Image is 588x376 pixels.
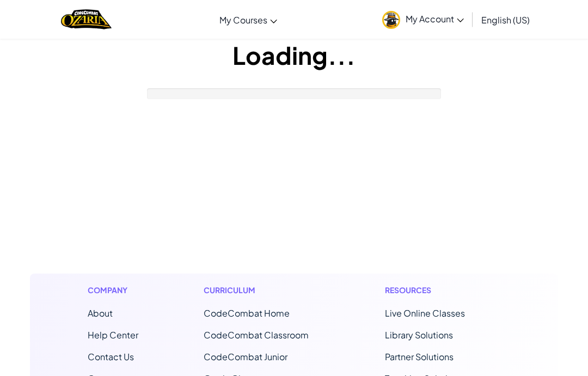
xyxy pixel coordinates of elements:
[88,307,113,319] a: About
[385,329,453,341] a: Library Solutions
[214,5,283,34] a: My Courses
[385,307,465,319] a: Live Online Classes
[204,329,309,341] a: CodeCombat Classroom
[88,329,138,341] a: Help Center
[204,351,287,362] a: CodeCombat Junior
[406,13,464,25] span: My Account
[88,351,134,362] span: Contact Us
[204,284,320,296] h1: Curriculum
[377,2,469,37] a: My Account
[88,284,138,296] h1: Company
[219,14,267,26] span: My Courses
[204,307,290,319] span: CodeCombat Home
[61,8,112,31] img: Home
[476,5,535,34] a: English (US)
[61,8,112,31] a: Ozaria by CodeCombat logo
[385,284,501,296] h1: Resources
[382,11,400,29] img: avatar
[481,14,530,26] span: English (US)
[385,351,454,362] a: Partner Solutions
